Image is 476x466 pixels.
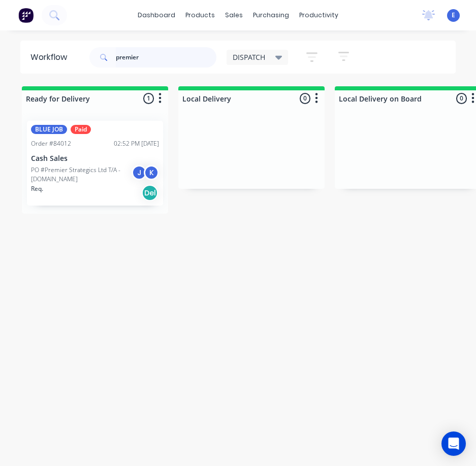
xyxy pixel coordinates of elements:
span: E [452,11,455,20]
a: dashboard [133,8,180,23]
div: products [180,8,220,23]
div: productivity [294,8,343,23]
div: purchasing [248,8,294,23]
div: Open Intercom Messenger [441,431,466,456]
img: Factory [18,8,34,23]
div: sales [220,8,248,23]
input: Search for orders... [116,47,216,68]
div: Del [142,185,158,201]
p: Req. [31,184,43,193]
span: DISPATCH [233,52,265,62]
div: Workflow [30,51,72,63]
